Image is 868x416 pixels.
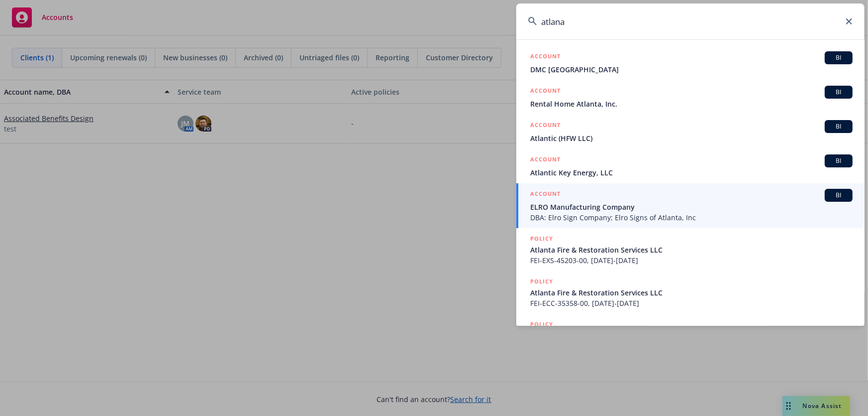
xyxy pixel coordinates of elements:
span: Rental Home Atlanta, Inc. [530,99,853,109]
h5: ACCOUNT [530,86,561,98]
span: BI [829,122,849,131]
a: ACCOUNTBIRental Home Atlanta, Inc. [516,80,865,115]
a: POLICYAtlanta Fire & Restoration Services LLCFEI-ECC-35358-00, [DATE]-[DATE] [516,271,865,314]
a: ACCOUNTBIELRO Manufacturing CompanyDBA: Elro Sign Company; Elro Signs of Atlanta, Inc [516,183,865,228]
h5: POLICY [530,319,553,329]
span: ELRO Manufacturing Company [530,202,853,212]
span: Atlanta Fire & Restoration Services LLC [530,287,853,298]
a: ACCOUNTBIAtlantic (HFW LLC) [516,115,865,149]
span: FEI-EXS-45203-00, [DATE]-[DATE] [530,255,853,266]
input: Search... [516,3,865,39]
h5: ACCOUNT [530,154,561,166]
h5: ACCOUNT [530,189,561,201]
span: BI [829,53,849,62]
span: BI [829,191,849,200]
span: Atlantic (HFW LLC) [530,133,853,143]
span: BI [829,88,849,97]
span: DBA: Elro Sign Company; Elro Signs of Atlanta, Inc [530,212,853,223]
h5: ACCOUNT [530,120,561,132]
a: ACCOUNTBIDMC [GEOGRAPHIC_DATA] [516,46,865,80]
span: FEI-ECC-35358-00, [DATE]-[DATE] [530,298,853,308]
a: ACCOUNTBIAtlantic Key Energy, LLC [516,149,865,183]
a: POLICY [516,314,865,357]
span: Atlanta Fire & Restoration Services LLC [530,245,853,255]
span: DMC [GEOGRAPHIC_DATA] [530,64,853,75]
h5: POLICY [530,277,553,286]
h5: POLICY [530,234,553,244]
span: Atlantic Key Energy, LLC [530,167,853,178]
span: BI [829,156,849,165]
a: POLICYAtlanta Fire & Restoration Services LLCFEI-EXS-45203-00, [DATE]-[DATE] [516,228,865,271]
h5: ACCOUNT [530,51,561,63]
